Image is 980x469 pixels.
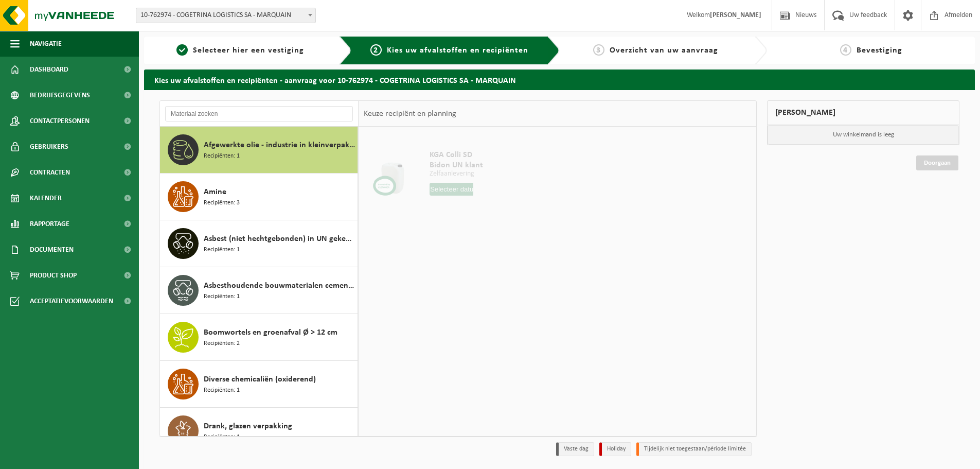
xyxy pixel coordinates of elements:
[160,267,358,314] button: Asbesthoudende bouwmaterialen cementgebonden (hechtgebonden) Recipiënten: 1
[136,8,315,23] span: 10-762974 - COGETRINA LOGISTICS SA - MARQUAIN
[160,173,358,220] button: Amine Recipiënten: 3
[30,31,62,57] span: Navigatie
[204,280,355,292] span: Asbesthoudende bouwmaterialen cementgebonden (hechtgebonden)
[204,139,355,151] span: Afgewerkte olie - industrie in kleinverpakking
[204,386,240,395] span: Recipiënten: 1
[149,44,331,57] a: 1Selecteer hier een vestiging
[160,314,358,361] button: Boomwortels en groenafval Ø > 12 cm Recipiënten: 2
[204,420,292,432] span: Drank, glazen verpakking
[840,44,851,56] span: 4
[767,100,959,125] div: [PERSON_NAME]
[160,220,358,267] button: Asbest (niet hechtgebonden) in UN gekeurde verpakking Recipiënten: 1
[30,185,62,211] span: Kalender
[204,233,355,245] span: Asbest (niet hechtgebonden) in UN gekeurde verpakking
[30,211,69,237] span: Rapportage
[193,46,304,55] span: Selecteer hier een vestiging
[160,408,358,455] button: Drank, glazen verpakking Recipiënten: 1
[857,46,902,55] span: Bevestiging
[30,237,74,263] span: Documenten
[710,11,761,19] strong: [PERSON_NAME]
[30,57,68,82] span: Dashboard
[204,432,240,442] span: Recipiënten: 1
[768,125,959,145] p: Uw winkelmand is leeg
[204,245,240,255] span: Recipiënten: 1
[610,46,718,55] span: Overzicht van uw aanvraag
[30,108,90,134] span: Contactpersonen
[30,82,90,108] span: Bedrijfsgegevens
[387,46,528,55] span: Kies uw afvalstoffen en recipiënten
[916,155,958,170] a: Doorgaan
[165,106,353,121] input: Materiaal zoeken
[176,44,188,56] span: 1
[370,44,382,56] span: 2
[30,263,77,288] span: Product Shop
[430,150,517,160] span: KGA Colli SD
[144,70,975,90] h2: Kies uw afvalstoffen en recipiënten - aanvraag voor 10-762974 - COGETRINA LOGISTICS SA - MARQUAIN
[556,442,594,456] li: Vaste dag
[204,186,226,198] span: Amine
[430,160,517,170] span: Bidon UN klant
[430,170,517,178] p: Zelfaanlevering
[204,151,240,161] span: Recipiënten: 1
[160,361,358,408] button: Diverse chemicaliën (oxiderend) Recipiënten: 1
[430,183,473,196] input: Selecteer datum
[30,160,70,185] span: Contracten
[593,44,604,56] span: 3
[636,442,752,456] li: Tijdelijk niet toegestaan/période limitée
[204,198,240,208] span: Recipiënten: 3
[160,127,358,173] button: Afgewerkte olie - industrie in kleinverpakking Recipiënten: 1
[204,292,240,302] span: Recipiënten: 1
[204,326,337,339] span: Boomwortels en groenafval Ø > 12 cm
[30,134,68,160] span: Gebruikers
[204,373,316,386] span: Diverse chemicaliën (oxiderend)
[30,288,113,314] span: Acceptatievoorwaarden
[599,442,631,456] li: Holiday
[136,8,316,23] span: 10-762974 - COGETRINA LOGISTICS SA - MARQUAIN
[359,101,461,127] div: Keuze recipiënt en planning
[204,339,240,349] span: Recipiënten: 2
